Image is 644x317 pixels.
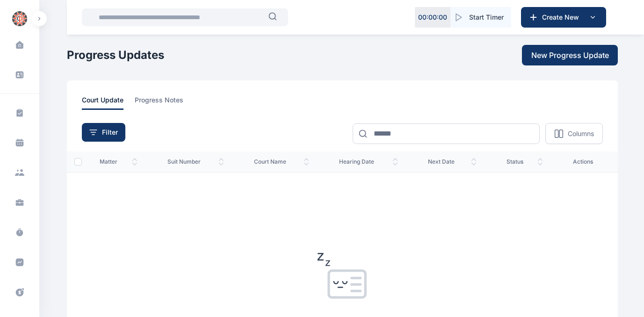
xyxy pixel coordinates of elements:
span: New Progress Update [531,50,609,61]
button: Start Timer [450,7,511,28]
span: court name [254,158,309,166]
span: progress notes [135,95,183,110]
span: next date [428,158,477,166]
h1: Progress Updates [67,48,164,63]
span: suit number [167,158,224,166]
span: Filter [102,128,118,137]
span: hearing date [339,158,398,166]
button: Filter [82,123,125,142]
a: progress notes [135,95,195,110]
span: Start Timer [469,13,504,22]
span: Create New [538,13,587,22]
span: status [507,158,543,166]
span: matter [100,158,137,166]
span: court update [82,95,123,110]
button: New Progress Update [522,45,618,65]
span: actions [573,158,603,166]
button: Columns [545,123,603,144]
p: 00 : 00 : 00 [418,13,447,22]
p: Columns [568,129,594,138]
a: court update [82,95,135,110]
button: Create New [521,7,606,28]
